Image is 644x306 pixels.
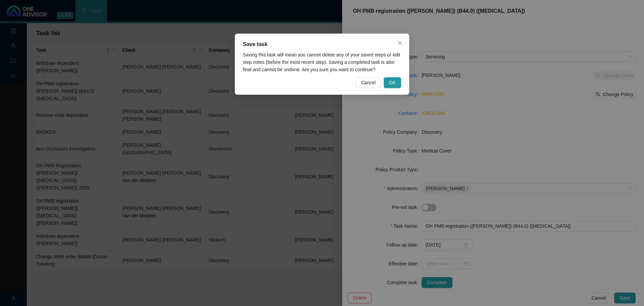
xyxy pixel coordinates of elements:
button: Close [394,38,405,48]
button: Cancel [356,77,381,88]
div: Save task [243,40,401,48]
button: OK [384,77,401,88]
span: OK [389,79,396,86]
span: close [397,40,402,46]
span: Cancel [361,79,376,86]
div: Saving this task will mean you cannot delete any of your saved steps or edit step notes (before t... [243,51,401,73]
